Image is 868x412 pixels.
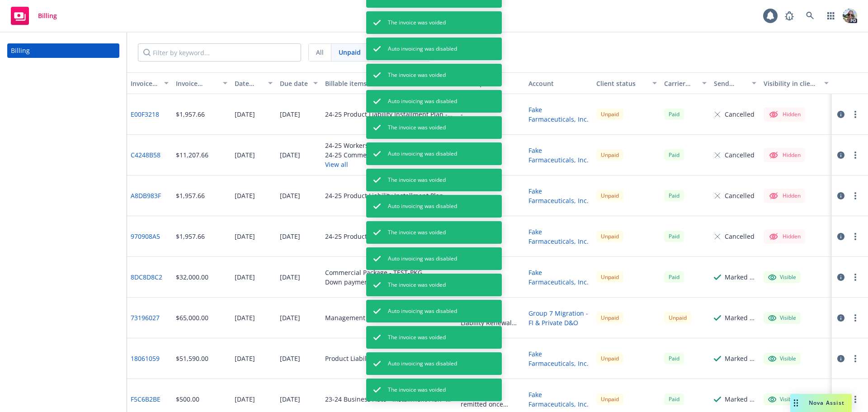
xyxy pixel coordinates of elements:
div: Client status [596,79,647,88]
img: photo [843,9,857,23]
a: Fake Farmaceuticals, Inc. [528,268,589,287]
div: Down payment [325,277,422,287]
div: Invoice ID [131,79,159,88]
div: Management Liability - [PERSON_NAME]'s Test Policy - 0313-3010 [325,313,453,322]
div: [DATE] [235,394,255,404]
a: E00F3218 [131,109,159,119]
div: Carrier status [664,79,697,88]
span: The invoice was voided [388,123,446,132]
a: Switch app [822,7,840,25]
button: View all [325,160,453,169]
div: Marked as sent [725,354,756,363]
span: The invoice was voided [388,386,446,394]
div: Billable items [325,79,453,88]
div: $1,957.66 [176,232,205,241]
span: Auto invoicing was disabled [388,150,457,158]
a: 18061059 [131,354,160,363]
a: Report a Bug [780,7,798,25]
div: [DATE] [280,232,300,241]
div: $11,207.66 [176,150,208,160]
button: Date issued [231,72,276,94]
a: Billing [7,43,119,58]
span: Auto invoicing was disabled [388,97,457,105]
div: Invoice amount [176,79,217,88]
span: The invoice was voided [388,19,446,27]
span: Unpaid [339,47,361,57]
div: Hidden [768,150,801,161]
div: Visible [768,355,796,363]
div: Unpaid [596,393,623,405]
div: Paid [664,231,684,242]
span: The invoice was voided [388,71,446,79]
div: $500.00 [176,394,199,404]
div: 24-25 Product Liability Installment Plan - 111111 - Installment 6 [325,232,453,241]
div: Paid [664,393,684,405]
span: Auto invoicing was disabled [388,202,457,210]
a: A8DB983F [131,191,161,200]
span: The invoice was voided [388,228,446,237]
span: Billing [38,12,57,19]
a: Billing [7,3,61,28]
div: Product Liability - TEST-Prod [325,354,410,363]
div: Unpaid [596,312,623,323]
div: $65,000.00 [176,313,208,322]
span: All [316,47,324,57]
div: [DATE] [235,150,255,160]
div: $1,957.66 [176,109,205,119]
a: Fake Farmaceuticals, Inc. [528,349,589,368]
div: Commercial Package - TEST-PKG [325,268,422,277]
span: Auto invoicing was disabled [388,307,457,315]
a: Fake Farmaceuticals, Inc. [528,227,589,246]
span: Paid [664,109,684,120]
button: Send result [710,72,760,94]
button: Account [525,72,593,94]
span: Auto invoicing was disabled [388,255,457,263]
div: $32,000.00 [176,272,208,282]
div: Unpaid [664,312,691,323]
div: [DATE] [235,313,255,322]
div: Cancelled [725,191,755,200]
button: Billable items [321,72,457,94]
div: Paid [664,271,684,283]
div: Visible [768,395,796,403]
a: F5C6B2BE [131,394,160,404]
input: Filter by keyword... [138,43,301,62]
div: [DATE] [235,191,255,200]
a: 8DC8D8C2 [131,272,162,282]
div: [DATE] [280,191,300,200]
div: [DATE] [280,313,300,322]
a: 73196027 [131,313,160,322]
div: [DATE] [235,354,255,363]
a: Fake Farmaceuticals, Inc. [528,105,589,124]
a: Fake Farmaceuticals, Inc. [528,146,589,165]
div: Unpaid [596,271,623,283]
div: [DATE] [280,394,300,404]
div: [DATE] [235,232,255,241]
div: Cancelled [725,232,755,241]
div: Unpaid [596,231,623,242]
a: Fake Farmaceuticals, Inc. [528,390,589,409]
span: The invoice was voided [388,281,446,289]
div: 24-25 Workers Compensation Installment Plan - 123456 - Installment 1 [325,141,453,150]
div: Due date [280,79,308,88]
div: Paid [664,353,684,364]
div: 24-25 Commercial Package Installment Plan - 654321 - Installment 1 [325,150,453,160]
div: 24-25 Product Liability Installment Plan - 111111 - Installment 7 [325,191,453,200]
span: Auto invoicing was disabled [388,45,457,53]
div: Paid [664,190,684,201]
div: [DATE] [235,272,255,282]
div: $1,957.66 [176,191,205,200]
div: Cancelled [725,109,755,119]
button: Due date [276,72,321,94]
div: Hidden [768,190,801,201]
div: Paid [664,149,684,161]
div: Unpaid [596,353,623,364]
span: Auto invoicing was disabled [388,360,457,368]
span: The invoice was voided [388,333,446,341]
